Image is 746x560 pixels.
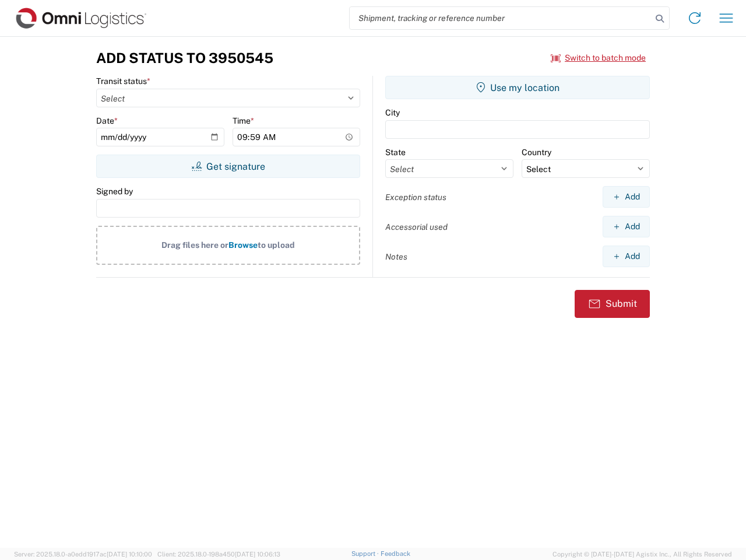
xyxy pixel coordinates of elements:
[96,76,150,86] label: Transit status
[381,550,410,557] a: Feedback
[603,186,650,208] button: Add
[385,222,448,232] label: Accessorial used
[258,240,295,250] span: to upload
[553,549,732,559] span: Copyright © [DATE]-[DATE] Agistix Inc., All Rights Reserved
[96,116,118,126] label: Date
[235,551,280,558] span: [DATE] 10:06:13
[14,551,152,558] span: Server: 2025.18.0-a0edd1917ac
[385,147,406,157] label: State
[228,240,258,250] span: Browse
[551,48,646,68] button: Switch to batch mode
[107,551,152,558] span: [DATE] 10:10:00
[385,76,650,99] button: Use my location
[522,147,551,157] label: Country
[351,550,381,557] a: Support
[385,192,446,202] label: Exception status
[96,186,133,197] label: Signed by
[161,240,228,250] span: Drag files here or
[350,7,652,29] input: Shipment, tracking or reference number
[157,551,280,558] span: Client: 2025.18.0-198a450
[603,216,650,237] button: Add
[233,116,254,126] label: Time
[96,50,273,66] h3: Add Status to 3950545
[385,251,407,262] label: Notes
[96,155,360,178] button: Get signature
[575,290,650,318] button: Submit
[603,246,650,267] button: Add
[385,107,400,118] label: City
